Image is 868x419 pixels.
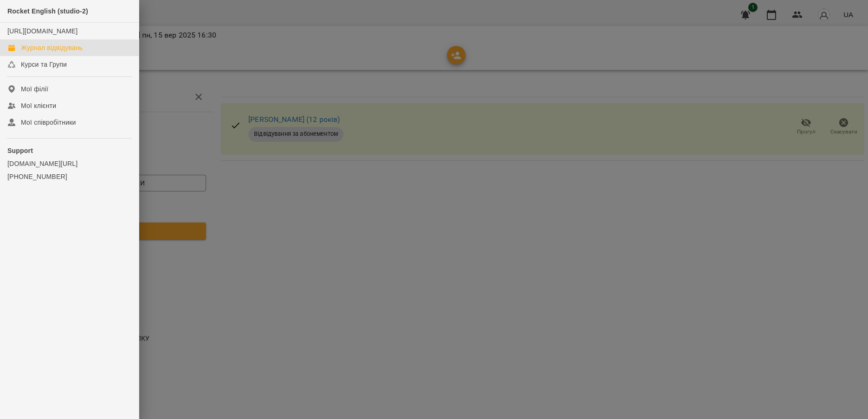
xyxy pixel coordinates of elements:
a: [PHONE_NUMBER] [7,172,131,181]
div: Мої філії [21,84,48,94]
p: Support [7,146,131,155]
div: Журнал відвідувань [21,43,83,52]
span: Rocket English (studio-2) [7,7,88,15]
a: [DOMAIN_NAME][URL] [7,159,131,168]
div: Мої співробітники [21,118,76,127]
a: [URL][DOMAIN_NAME] [7,27,78,35]
div: Курси та Групи [21,60,67,69]
div: Мої клієнти [21,101,56,110]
